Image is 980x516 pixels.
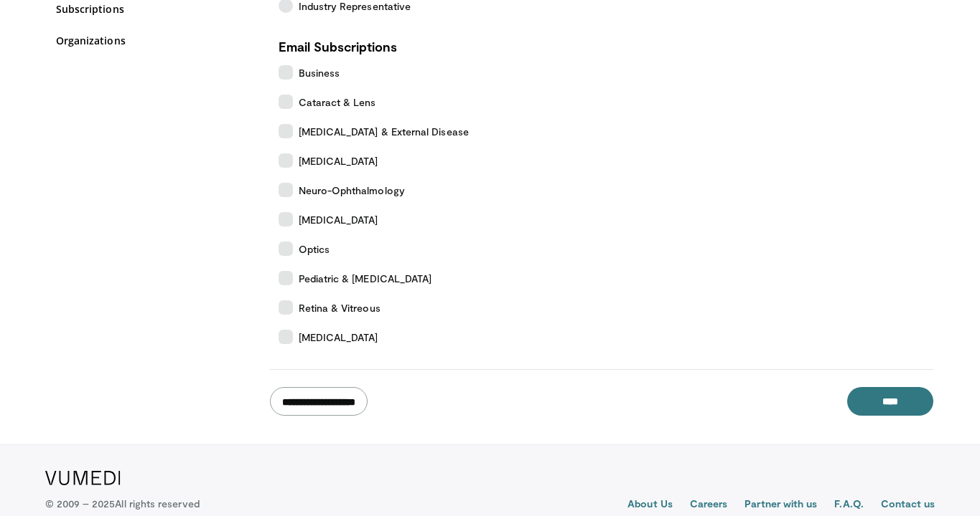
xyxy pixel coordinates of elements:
p: © 2009 – 2025 [45,497,200,511]
a: Contact us [881,497,935,514]
span: Cataract & Lens [299,95,376,110]
span: Business [299,65,340,80]
span: [MEDICAL_DATA] [299,330,378,345]
span: [MEDICAL_DATA] & External Disease [299,124,469,139]
span: Optics [299,242,330,257]
span: [MEDICAL_DATA] [299,212,378,227]
span: Retina & Vitreous [299,300,381,315]
a: Careers [690,497,728,514]
span: All rights reserved [115,497,199,510]
a: About Us [627,497,673,514]
a: Organizations [56,33,257,48]
strong: Email Subscriptions [279,39,397,54]
span: [MEDICAL_DATA] [299,153,378,168]
span: Neuro-Ophthalmology [299,183,405,198]
a: Partner with us [745,497,817,514]
a: F.A.Q. [834,497,863,514]
img: VuMedi Logo [45,471,121,485]
span: Pediatric & [MEDICAL_DATA] [299,271,432,286]
a: Subscriptions [56,1,257,16]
